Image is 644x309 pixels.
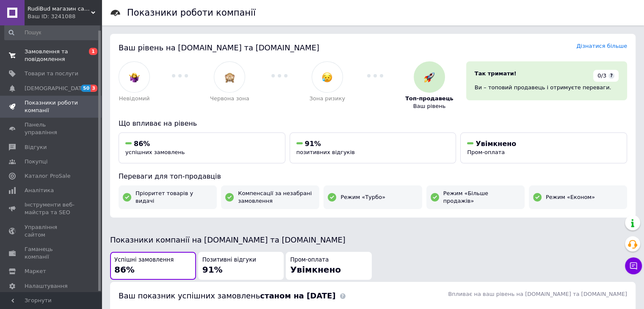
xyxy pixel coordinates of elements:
span: Увімкнено [290,265,341,275]
span: Панель управління [25,121,78,136]
button: Позитивні відгуки91% [198,252,284,280]
span: 86% [114,265,135,275]
span: Покупці [25,158,47,166]
span: RudiBud магазин сантехніки та побутової техніки [28,5,91,13]
span: 3 [91,85,97,92]
button: УвімкненоПром-оплата [460,132,627,163]
span: Товари та послуги [25,70,78,77]
span: Позитивні відгуки [202,256,256,264]
span: Червона зона [210,95,249,102]
span: 91% [305,140,321,148]
span: 1 [89,48,97,55]
span: Ваш рівень на [DOMAIN_NAME] та [DOMAIN_NAME] [119,43,319,52]
span: 86% [134,140,150,148]
span: ? [608,73,614,79]
span: Інструменти веб-майстра та SEO [25,201,78,216]
div: 0/3 [593,70,619,82]
span: Показники роботи компанії [25,99,78,114]
span: Відгуки [25,143,47,151]
img: :see_no_evil: [224,72,235,83]
span: Увімкнено [475,140,516,148]
div: Ваш ID: 3241088 [28,13,102,20]
span: Пром-оплата [467,149,505,155]
span: Каталог ProSale [25,172,70,180]
span: Ваш рівень [413,102,446,110]
span: Показники компанії на [DOMAIN_NAME] та [DOMAIN_NAME] [110,235,345,244]
span: Пріоритет товарів у видачі [135,190,213,205]
span: Режим «Турбо» [340,193,385,201]
span: Так тримати! [475,70,517,77]
button: Чат з покупцем [625,257,642,274]
span: Гаманець компанії [25,246,78,261]
img: :disappointed_relieved: [322,72,332,83]
span: Управління сайтом [25,223,78,239]
span: Режим «Більше продажів» [443,190,520,205]
b: станом на [DATE] [260,291,335,300]
span: Успішні замовлення [114,256,174,264]
span: 91% [202,265,223,275]
span: 50 [81,85,91,92]
span: Зона ризику [310,95,345,102]
span: Топ-продавець [405,95,453,102]
span: Компенсації за незабрані замовлення [238,190,315,205]
button: 91%позитивних відгуків [290,132,456,163]
span: Замовлення та повідомлення [25,48,78,63]
span: Переваги для топ-продавців [119,172,221,180]
span: Маркет [25,268,46,275]
input: Пошук [4,25,100,40]
img: :rocket: [424,72,434,83]
button: Пром-оплатаУвімкнено [286,252,372,280]
span: позитивних відгуків [296,149,355,155]
span: успішних замовлень [125,149,185,155]
a: Дізнатися більше [576,43,627,49]
button: 86%успішних замовлень [119,132,285,163]
h1: Показники роботи компанії [127,8,256,18]
span: Аналітика [25,187,54,194]
span: Пром-оплата [290,256,329,264]
span: Що впливає на рівень [119,119,197,127]
span: Ваш показник успішних замовлень [119,291,336,300]
span: Налаштування [25,282,68,290]
span: [DEMOGRAPHIC_DATA] [25,85,87,92]
span: Невідомий [119,95,150,102]
div: Ви – топовий продавець і отримуєте переваги. [475,84,619,91]
span: Впливає на ваш рівень на [DOMAIN_NAME] та [DOMAIN_NAME] [448,291,627,297]
span: Режим «Економ» [546,193,595,201]
img: :woman-shrugging: [129,72,140,83]
button: Успішні замовлення86% [110,252,196,280]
